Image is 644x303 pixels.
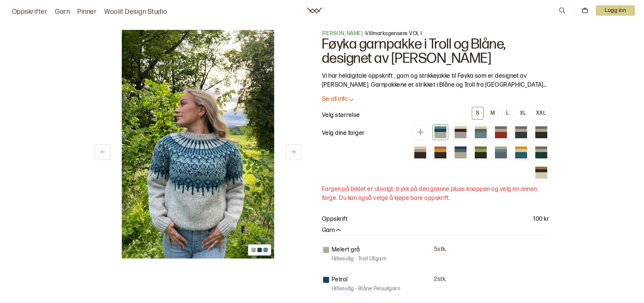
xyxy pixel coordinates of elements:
[533,145,549,160] div: Grønn og grå (utsolgt)
[322,72,549,90] p: Vi har heldigitale oppskrift , garn og strikkejakke til Føyka som er designet av [PERSON_NAME]. G...
[513,145,529,160] div: Turkis og oker (utsolgt)
[453,124,468,140] div: Lys brun melert Troll (utsolgt)
[322,30,549,37] p: - Villmarksgensere VOL I
[322,96,549,103] button: Se all info
[122,30,274,259] img: Bilde av oppskrift
[322,30,363,37] a: [PERSON_NAME]
[322,111,360,120] p: Velg størrelse
[322,37,549,66] h1: Føyka garnpakke i Troll og Blåne, designet av [PERSON_NAME]
[104,7,167,17] a: Woolit Design Studio
[473,145,489,160] div: Jaktgrønn og Lime (utsolgt)
[12,7,47,17] a: Oppskrifter
[332,245,360,254] p: Melert grå
[533,165,549,180] div: Ubleket hvit (utsolgt)
[513,124,529,140] div: Koksgrå Troll (utsolgt)
[433,124,448,140] div: Grå og turkis (utsolgt)
[322,129,365,138] p: Velg dine farger
[332,275,348,284] p: Petrol
[434,276,446,284] p: 2 stk.
[517,107,530,120] button: XL
[433,145,448,160] div: Brun og oransje (utsolgt)
[502,107,514,120] button: L
[322,96,348,103] p: Se all info
[332,285,400,293] p: Hillesvåg - Blåne Pelsullgarn
[332,255,387,263] p: Hillesvåg - Troll Ullgarn
[77,7,97,17] a: Pinner
[307,7,322,13] a: Woolit
[322,227,342,235] button: Garn
[520,110,526,117] div: XL
[536,110,546,117] div: XXL
[506,110,509,117] div: L
[473,124,489,140] div: Turkis (utsolgt)
[322,215,347,224] p: Oppskrift
[533,215,549,224] p: 100 kr
[412,145,428,160] div: Brun og beige (utsolgt)
[533,107,549,120] button: XXL
[596,5,635,16] p: Logg inn
[596,5,635,16] button: User dropdown
[55,7,70,17] a: Garn
[434,246,447,254] p: 5 stk.
[493,124,509,140] div: Rød Blåne (utsolgt)
[472,107,484,120] button: S
[490,110,495,117] div: M
[476,110,479,117] div: S
[493,145,509,160] div: Blå (utsolgt)
[487,107,499,120] button: M
[533,124,549,140] div: Jaktgrønn Troll (utsolgt)
[322,185,549,203] p: Fargen på bildet er utsolgt, trykk på den grønne pluss-knappen og velg en annen farge. Du kan ogs...
[453,145,468,160] div: Grå og Petrol (utsolgt)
